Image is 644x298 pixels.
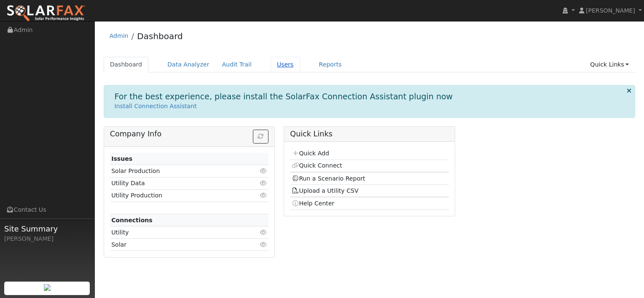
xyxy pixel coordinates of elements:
span: Site Summary [4,223,90,234]
h5: Company Info [110,130,268,138]
td: Utility [110,226,243,239]
a: Dashboard [137,31,183,41]
a: Data Analyzer [161,57,216,72]
a: Users [271,57,300,72]
td: Solar [110,239,243,251]
a: Quick Add [292,150,329,157]
img: SolarFax [6,5,86,22]
a: Install Connection Assistant [115,103,197,109]
div: [PERSON_NAME] [4,234,90,243]
a: Audit Trail [216,57,258,72]
a: Run a Scenario Report [292,175,365,182]
h1: For the best experience, please install the SolarFax Connection Assistant plugin now [115,92,453,101]
td: Utility Production [110,189,243,202]
a: Admin [110,32,129,39]
i: Click to view [260,168,267,174]
span: [PERSON_NAME] [586,7,635,14]
i: Click to view [260,242,267,247]
strong: Issues [111,155,132,162]
i: Click to view [260,192,267,198]
i: Click to view [260,229,267,235]
a: Dashboard [104,57,149,72]
a: Reports [313,57,348,72]
a: Quick Connect [292,162,342,169]
a: Quick Links [584,57,635,72]
a: Help Center [292,200,335,207]
i: Click to view [260,180,267,186]
strong: Connections [111,217,153,223]
img: retrieve [44,284,51,291]
td: Solar Production [110,165,243,177]
a: Upload a Utility CSV [292,187,359,194]
td: Utility Data [110,177,243,189]
h5: Quick Links [290,130,448,138]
